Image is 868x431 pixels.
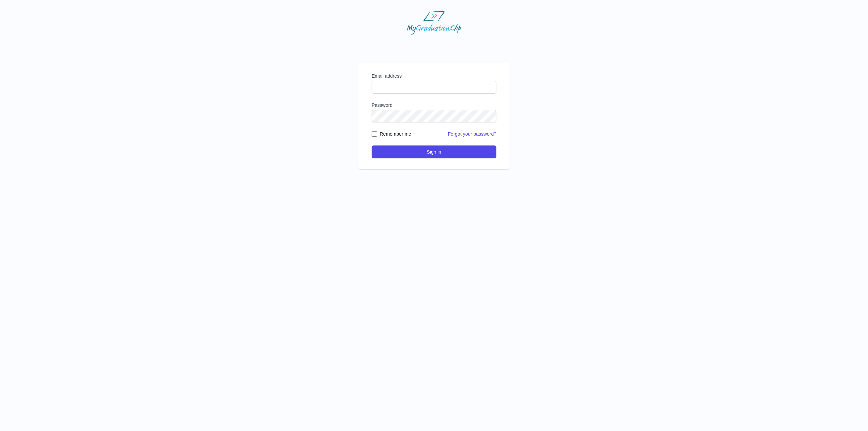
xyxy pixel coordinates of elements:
[448,131,496,137] a: Forgot your password?
[372,145,496,158] button: Sign in
[380,131,411,137] label: Remember me
[407,11,461,35] img: MyGraduationClip
[372,102,496,109] label: Password
[372,73,496,79] label: Email address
